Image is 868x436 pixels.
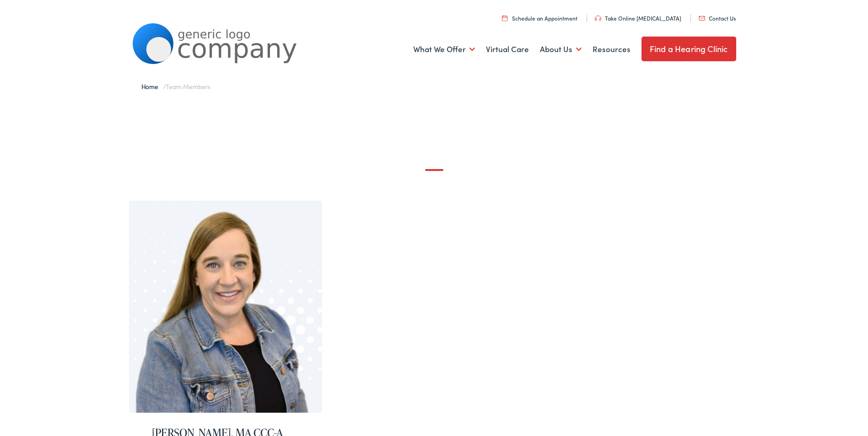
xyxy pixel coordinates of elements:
a: About Us [540,32,582,66]
span: Team Members [166,82,210,91]
a: Virtual Care [486,32,529,66]
a: Resources [593,32,631,66]
a: Find a Hearing Clinic [642,37,736,61]
a: What We Offer [413,32,475,66]
img: utility icon [699,16,705,21]
img: utility icon [502,15,507,21]
span: / [141,82,210,91]
a: Take Online [MEDICAL_DATA] [595,14,681,22]
a: Home [141,82,163,91]
a: Contact Us [699,14,736,22]
a: Schedule an Appointment [502,14,577,22]
img: utility icon [595,16,601,21]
